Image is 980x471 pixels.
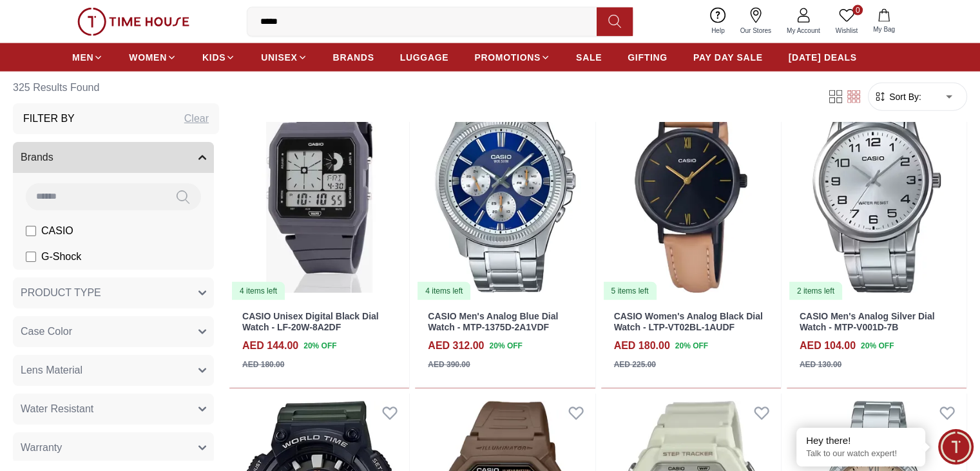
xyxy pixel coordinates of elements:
img: CASIO Women's Analog Black Dial Watch - LTP-VT02BL-1AUDF [601,74,781,301]
h3: Filter By [23,111,75,126]
div: 2 items left [789,282,842,300]
h4: AED 104.00 [800,338,856,354]
span: Help [706,26,730,35]
span: Wishlist [831,26,863,35]
span: Sort By: [887,90,921,103]
span: 20 % OFF [303,340,336,352]
span: CASIO [41,223,73,239]
h4: AED 180.00 [614,338,670,354]
div: AED 225.00 [614,359,656,370]
img: ... [77,8,189,36]
a: CASIO Women's Analog Black Dial Watch - LTP-VT02BL-1AUDF5 items left [601,74,781,301]
button: My Bag [865,6,903,37]
a: PAY DAY SALE [693,46,763,69]
span: 20 % OFF [489,340,522,352]
span: My Bag [868,25,900,34]
span: 20 % OFF [675,340,708,352]
span: KIDS [202,51,226,64]
input: G-Shock [26,252,36,262]
div: 4 items left [418,282,470,300]
a: CASIO Men's Analog Silver Dial Watch - MTP-V001D-7B [800,311,935,332]
a: Help [704,5,733,38]
a: BRANDS [333,46,374,69]
a: LUGGAGE [400,46,449,69]
div: AED 130.00 [800,359,841,370]
span: My Account [782,26,825,35]
img: CASIO Unisex Digital Black Dial Watch - LF-20W-8A2DF [229,74,409,301]
span: 20 % OFF [861,340,894,352]
span: Case Color [21,324,72,339]
a: [DATE] DEALS [789,46,857,69]
a: Our Stores [733,5,779,38]
img: CASIO Men's Analog Silver Dial Watch - MTP-V001D-7B [787,74,966,301]
div: 4 items left [232,282,285,300]
a: WOMEN [129,46,177,69]
span: PROMOTIONS [474,51,541,64]
span: Warranty [21,440,62,456]
span: WOMEN [129,51,167,64]
img: CASIO Men's Analog Blue Dial Watch - MTP-1375D-2A1VDF [415,74,595,301]
button: Sort By: [874,90,921,103]
span: GIFTING [628,51,668,64]
a: 0Wishlist [828,5,865,38]
div: Chat Widget [938,429,974,465]
span: UNISEX [261,51,297,64]
button: Lens Material [13,355,214,386]
a: CASIO Men's Analog Blue Dial Watch - MTP-1375D-2A1VDF4 items left [415,74,595,301]
span: LUGGAGE [400,51,449,64]
a: SALE [576,46,602,69]
span: PRODUCT TYPE [21,285,101,301]
div: 5 items left [604,282,657,300]
div: AED 390.00 [428,359,470,370]
span: G-Shock [41,249,81,265]
span: Brands [21,150,53,165]
button: Warranty [13,432,214,463]
span: BRANDS [333,51,374,64]
span: SALE [576,51,602,64]
button: PRODUCT TYPE [13,277,214,308]
span: Our Stores [735,26,776,35]
a: CASIO Men's Analog Silver Dial Watch - MTP-V001D-7B2 items left [787,74,966,301]
div: Hey there! [806,434,916,447]
a: PROMOTIONS [474,46,550,69]
input: CASIO [26,226,36,236]
span: 0 [852,5,863,15]
a: CASIO Unisex Digital Black Dial Watch - LF-20W-8A2DF [242,311,379,332]
div: Clear [184,111,209,126]
span: [DATE] DEALS [789,51,857,64]
a: UNISEX [261,46,307,69]
span: PAY DAY SALE [693,51,763,64]
h6: 325 Results Found [13,72,219,103]
a: GIFTING [628,46,668,69]
button: Brands [13,142,214,173]
a: CASIO Men's Analog Blue Dial Watch - MTP-1375D-2A1VDF [428,311,558,332]
a: CASIO Unisex Digital Black Dial Watch - LF-20W-8A2DF4 items left [229,74,409,301]
span: Water Resistant [21,401,93,417]
button: Water Resistant [13,394,214,425]
button: Case Color [13,316,214,347]
a: KIDS [202,46,235,69]
div: AED 180.00 [242,359,284,370]
span: Lens Material [21,363,82,378]
a: CASIO Women's Analog Black Dial Watch - LTP-VT02BL-1AUDF [614,311,763,332]
h4: AED 312.00 [428,338,484,354]
a: MEN [72,46,103,69]
span: MEN [72,51,93,64]
p: Talk to our watch expert! [806,448,916,459]
h4: AED 144.00 [242,338,298,354]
